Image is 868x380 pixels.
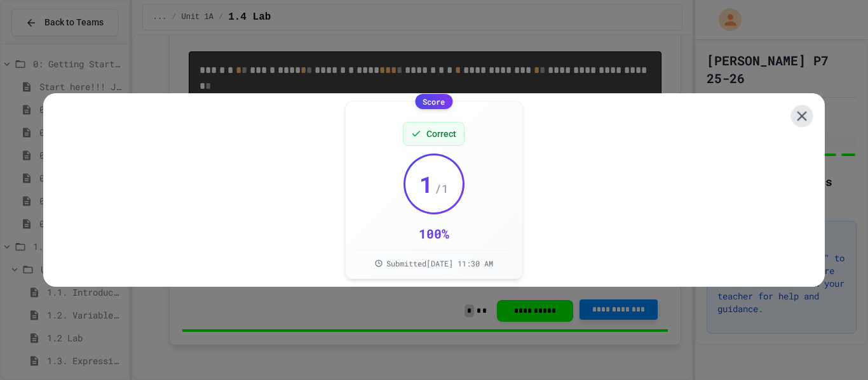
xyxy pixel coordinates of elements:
span: Submitted [DATE] 11:30 AM [386,258,493,268]
div: Score [415,94,452,109]
div: 100 % [419,225,449,242]
span: 1 [419,171,433,197]
span: / 1 [435,180,449,197]
span: Correct [426,128,456,140]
